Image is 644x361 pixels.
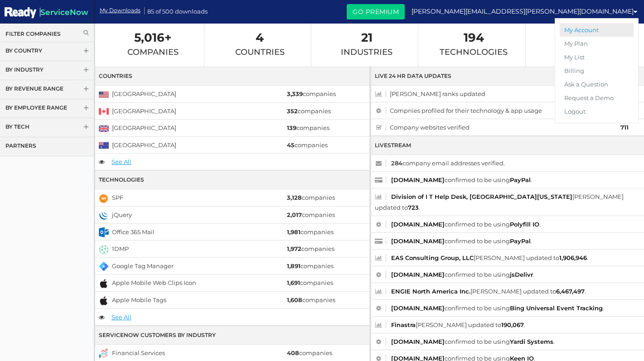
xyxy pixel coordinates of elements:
[412,5,637,18] a: [PERSON_NAME][EMAIL_ADDRESS][PERSON_NAME][DOMAIN_NAME]
[440,33,508,43] span: 194
[287,228,334,236] a: 1,981companies
[391,254,474,261] a: EAS Consulting Group, LLC
[287,228,300,236] strong: 1,981
[287,211,302,218] strong: 2,017
[341,33,392,43] span: 21
[287,124,296,131] strong: 139
[99,245,109,255] img: 1dmp.png
[99,140,109,150] img: australia.png
[560,50,634,64] a: My List
[95,326,369,345] div: ServiceNow Customers By Industry
[100,6,140,14] a: My Downloads
[375,88,620,99] span: [PERSON_NAME] ranks updated
[391,338,445,345] a: [DOMAIN_NAME]
[287,107,331,115] a: 352companies
[287,90,303,97] strong: 3,339
[40,8,88,17] span: ServiceNow
[99,106,109,116] img: canada.png
[99,193,109,203] img: spf.png
[560,91,634,105] a: Request a Demo
[235,33,285,43] span: 4
[287,296,302,303] strong: 1,608
[560,105,634,118] a: Logout
[510,237,531,245] a: PayPal
[560,64,634,77] a: Billing
[5,6,36,20] img: ServiceNow Ready
[287,194,302,201] strong: 3,128
[391,176,445,183] a: [DOMAIN_NAME]
[99,279,109,289] img: apple-mobile-web-clips-icon.png
[391,159,402,167] strong: 284
[112,245,129,252] a: 1DMP
[99,348,109,358] img: financial-services.png
[127,33,179,57] a: 5,016+Companies
[391,221,445,228] a: [DOMAIN_NAME]
[5,30,88,38] a: Filter Companies
[99,227,109,237] img: office-365-mail.png
[287,262,334,270] a: 1,891companies
[287,141,295,149] strong: 45
[510,304,603,312] a: Bing Universal Event Tracking
[556,288,585,295] a: 6,467,497
[112,349,165,356] a: Financial Services
[287,141,328,149] a: 45companies
[111,313,131,321] a: See All
[112,211,132,218] a: jQuery
[287,349,299,356] strong: 408
[560,77,634,91] a: Ask a Question
[375,105,620,116] span: Compnies profiled for their technology & app usage
[287,262,300,270] strong: 1,891
[287,349,332,356] a: 408companies
[391,304,445,312] a: [DOMAIN_NAME]
[347,4,405,19] a: Go Premium
[375,122,620,133] span: Company websites verified
[510,271,533,278] a: jsDelivr
[99,90,109,100] img: united-states.png
[560,37,634,50] a: My Plan
[391,288,470,295] a: ENGIE North America Inc.
[112,90,176,97] a: [GEOGRAPHIC_DATA]
[391,237,445,245] a: [DOMAIN_NAME]
[99,211,109,221] img: jquery.png
[408,204,419,211] a: 723
[99,261,109,271] img: google-tag-manager.png
[391,271,445,278] a: [DOMAIN_NAME]
[391,193,572,200] a: Division of I T Help Desk, [GEOGRAPHIC_DATA][US_STATE]
[235,33,285,57] a: 4Countries
[559,254,587,261] a: 1,906,946
[391,321,416,328] a: Finastra
[95,170,369,189] div: Technologies
[287,124,329,131] a: 139companies
[287,279,333,286] a: 1,691companies
[501,321,524,328] a: 190,067
[111,158,131,165] a: See All
[112,279,196,286] a: Apple Mobile Web Clips Icon
[287,90,336,97] a: 3,339companies
[341,33,392,57] a: 21Industries
[112,124,176,131] a: [GEOGRAPHIC_DATA]
[510,338,553,345] a: Yardi Systems
[95,67,369,86] div: Countries
[287,211,335,218] a: 2,017companies
[560,23,634,37] a: My Account
[112,141,176,149] a: [GEOGRAPHIC_DATA]
[287,245,334,252] a: 1,972companies
[510,176,531,183] a: PayPal
[112,296,166,303] a: Apple Mobile Tags
[287,296,335,303] a: 1,608companies
[112,194,123,201] a: SPF
[287,107,298,115] strong: 352
[620,124,629,131] strong: 711
[127,33,179,43] span: 5,016+
[112,228,155,236] a: Office 365 Mail
[99,124,109,134] img: united-kingdom.png
[112,107,176,115] a: [GEOGRAPHIC_DATA]
[287,279,300,286] strong: 1,691
[440,33,508,57] a: 194Technologies
[510,221,539,228] a: Polyfill IO
[112,262,174,270] a: Google Tag Manager
[287,245,301,252] strong: 1,972
[147,5,208,16] span: 85 of 500 downloads
[99,296,109,306] img: apple-mobile-tags.png
[287,194,335,201] a: 3,128companies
